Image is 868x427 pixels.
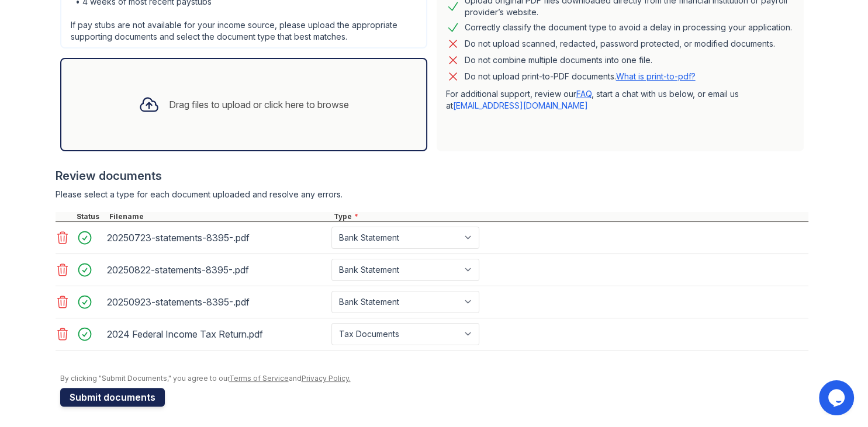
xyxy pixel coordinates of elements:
div: Do not upload scanned, redacted, password protected, or modified documents. [465,37,775,51]
div: Please select a type for each document uploaded and resolve any errors. [56,189,808,200]
div: Filename [107,212,331,221]
div: Drag files to upload or click here to browse [169,98,349,112]
p: For additional support, review our , start a chat with us below, or email us at [446,88,794,112]
div: 2024 Federal Income Tax Return.pdf [107,325,327,343]
a: Terms of Service [229,374,289,383]
button: Submit documents [60,388,165,407]
div: Correctly classify the document type to avoid a delay in processing your application. [465,20,792,34]
a: Privacy Policy. [302,374,351,383]
div: By clicking "Submit Documents," you agree to our and [60,374,808,383]
div: 20250822-statements-8395-.pdf [107,261,327,279]
a: [EMAIL_ADDRESS][DOMAIN_NAME] [453,100,588,110]
div: 20250923-statements-8395-.pdf [107,293,327,311]
iframe: chat widget [819,380,856,415]
div: 20250723-statements-8395-.pdf [107,228,327,247]
p: Do not upload print-to-PDF documents. [465,71,696,82]
div: Do not combine multiple documents into one file. [465,53,652,67]
a: FAQ [576,89,592,99]
div: Type [331,212,808,221]
div: Review documents [56,168,808,184]
a: What is print-to-pdf? [616,71,696,81]
div: Status [74,212,107,221]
